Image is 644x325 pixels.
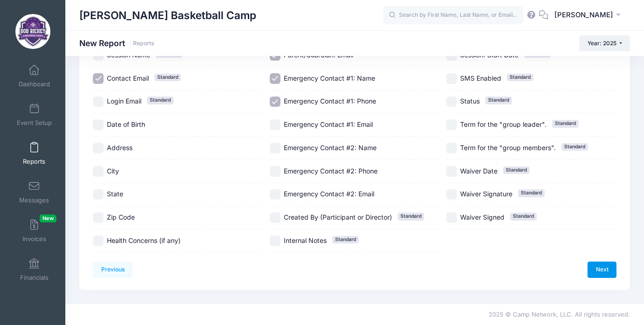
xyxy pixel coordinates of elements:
[446,166,457,177] input: Waiver DateStandard
[22,235,46,243] span: Invoices
[284,190,374,198] span: Emergency Contact #2: Email
[107,120,145,128] span: Date of Birth
[133,40,154,47] a: Reports
[107,167,119,175] span: City
[20,274,49,282] span: Financials
[12,176,56,208] a: Messages
[446,97,457,107] input: StatusStandard
[485,97,512,104] span: Standard
[503,166,530,174] span: Standard
[446,143,457,153] input: Term for the "group members".Standard
[93,97,104,107] input: Login EmailStandard
[107,213,135,221] span: Zip Code
[17,119,52,127] span: Event Setup
[93,166,104,177] input: City
[93,189,104,200] input: State
[93,262,133,277] a: Previous
[107,51,150,59] span: Session Name
[284,144,377,152] span: Emergency Contact #2: Name
[270,235,280,246] input: Internal NotesStandard
[284,97,376,105] span: Emergency Contact #1: Phone
[460,97,480,105] span: Status
[270,143,280,153] input: Emergency Contact #2: Name
[460,167,497,175] span: Waiver Date
[270,166,280,177] input: Emergency Contact #2: Phone
[270,97,280,107] input: Emergency Contact #1: Phone
[284,74,375,82] span: Emergency Contact #1: Name
[79,38,154,48] h1: New Report
[284,167,378,175] span: Emergency Contact #2: Phone
[507,74,533,81] span: Standard
[107,97,141,105] span: Login Email
[552,120,579,127] span: Standard
[147,97,174,104] span: Standard
[93,119,104,130] input: Date of Birth
[154,74,181,81] span: Standard
[270,73,280,84] input: Emergency Contact #1: Name
[446,189,457,200] input: Waiver SignatureStandard
[284,236,327,244] span: Internal Notes
[332,236,359,243] span: Standard
[554,10,613,20] span: [PERSON_NAME]
[383,6,523,25] input: Search by First Name, Last Name, or Email...
[284,120,373,128] span: Emergency Contact #1: Email
[107,236,181,244] span: Health Concerns (if any)
[460,190,512,198] span: Waiver Signature
[15,14,50,49] img: Bob Richey Basketball Camp
[579,35,630,51] button: Year: 2025
[588,40,616,47] span: Year: 2025
[79,5,256,26] h1: [PERSON_NAME] Basketball Camp
[548,5,630,26] button: [PERSON_NAME]
[460,51,518,59] span: Session: Start Date
[460,213,504,221] span: Waiver Signed
[107,74,149,82] span: Contact Email
[284,213,392,221] span: Created By (Participant or Director)
[398,213,424,220] span: Standard
[107,190,123,198] span: State
[12,253,56,286] a: Financials
[446,73,457,84] input: SMS EnabledStandard
[270,212,280,223] input: Created By (Participant or Director)Standard
[489,311,630,318] span: 2025 © Camp Network, LLC. All rights reserved.
[284,51,353,59] span: Parent/Guardian: Email
[93,143,104,153] input: Address
[588,262,616,277] a: Next
[12,214,56,247] a: InvoicesNew
[23,158,45,166] span: Reports
[12,98,56,131] a: Event Setup
[19,80,50,88] span: Dashboard
[12,137,56,170] a: Reports
[93,212,104,223] input: Zip Code
[460,120,546,128] span: Term for the "group leader".
[93,235,104,246] input: Health Concerns (if any)
[270,119,280,130] input: Emergency Contact #1: Email
[460,74,501,82] span: SMS Enabled
[19,196,49,204] span: Messages
[93,73,104,84] input: Contact EmailStandard
[561,143,588,151] span: Standard
[460,144,556,152] span: Term for the "group members".
[510,213,537,220] span: Standard
[518,189,545,197] span: Standard
[12,60,56,92] a: Dashboard
[40,214,56,222] span: New
[446,119,457,130] input: Term for the "group leader".Standard
[446,212,457,223] input: Waiver SignedStandard
[107,144,133,152] span: Address
[270,189,280,200] input: Emergency Contact #2: Email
